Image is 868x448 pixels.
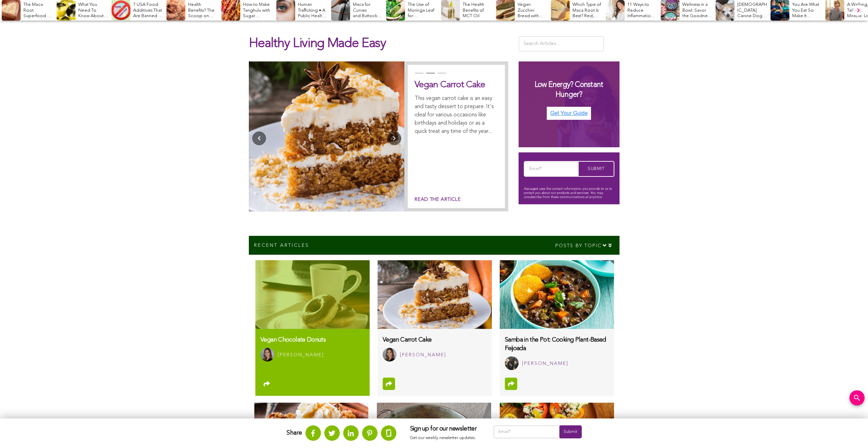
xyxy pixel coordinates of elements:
p: This vegan carrot cake is an easy and tasty dessert to prepare. It's ideal for various occasions ... [415,94,498,136]
button: 1 of 3 [415,73,422,80]
button: Previous [252,131,266,145]
h3: Vegan Carrot Cake [383,336,486,344]
input: Email* [494,425,560,438]
img: Jasmine Oregel [261,348,274,361]
div: Posts by topic [550,236,620,255]
input: Email* [524,161,578,177]
img: Jasmine Oregel [383,348,396,361]
iframe: Chat Widget [834,415,868,448]
img: samba-in-the-pot-cooking-plant-based-feijoada [500,260,614,329]
h2: Vegan Carrot Cake [415,79,498,91]
input: Submit [578,161,614,177]
strong: Share [287,430,302,436]
div: [PERSON_NAME] [400,351,446,359]
a: Samba in the Pot: Cooking Plant-Based Feijoada Alexis Fedrick [PERSON_NAME] [500,329,614,375]
div: [PERSON_NAME] [278,351,324,359]
button: 3 of 3 [438,73,444,80]
img: Get Your Guide [547,107,591,120]
input: Submit [559,425,581,438]
div: [PERSON_NAME] [522,359,568,368]
h1: Healthy Living Made Easy [249,36,508,58]
h3: Vegan Chocolate Donuts [261,336,364,344]
img: glassdoor.svg [386,429,391,437]
img: Vegan-Chocolate-Donuts [255,260,369,329]
img: Alexis Fedrick [505,356,519,370]
h3: Low Energy? Constant Hunger? [525,80,613,100]
button: Next [387,131,401,145]
img: vegan-carrot-cake [378,260,491,329]
a: Vegan Carrot Cake Jasmine Oregel [PERSON_NAME] [378,329,491,367]
button: 2 of 3 [426,73,433,80]
p: Assuaged uses the contact information you provide to us to contact you about our products and ser... [524,187,614,199]
p: Get our weekly newsletter updates. [410,434,480,442]
a: Vegan Chocolate Donuts Jasmine Oregel [PERSON_NAME] [255,329,369,367]
p: Recent Articles [254,242,309,249]
h3: Sign up for our newsletter [410,425,480,433]
h3: Samba in the Pot: Cooking Plant-Based Feijoada [505,336,609,353]
a: Read the article [415,196,461,203]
